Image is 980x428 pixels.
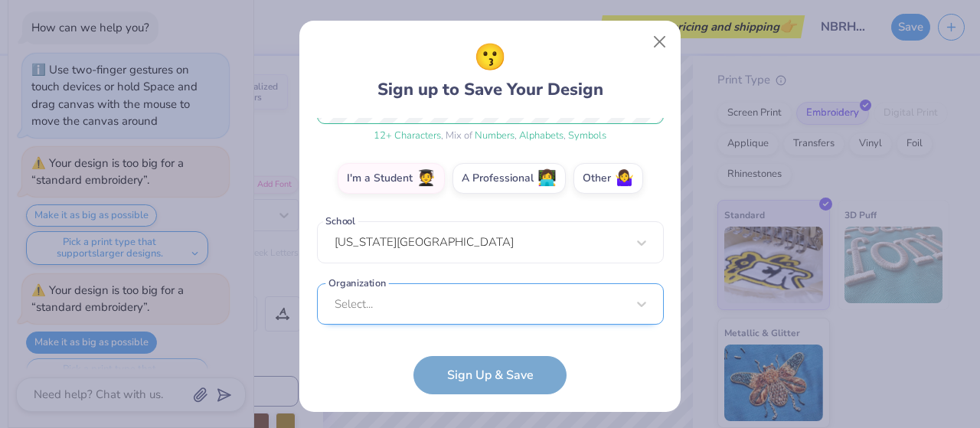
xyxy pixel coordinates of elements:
[325,276,388,290] label: Organization
[615,170,634,188] span: 🤷‍♀️
[645,28,675,57] button: Close
[374,129,441,142] span: 12 + Characters
[317,129,664,144] div: , Mix of , ,
[323,214,358,229] label: School
[537,170,557,188] span: 👩‍💻
[338,163,445,194] label: I'm a Student
[568,129,606,142] span: Symbols
[452,163,566,194] label: A Professional
[519,129,563,142] span: Alphabets
[377,38,603,103] div: Sign up to Save Your Design
[475,129,514,142] span: Numbers
[573,163,643,194] label: Other
[474,38,506,77] span: 😗
[416,170,436,188] span: 🧑‍🎓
